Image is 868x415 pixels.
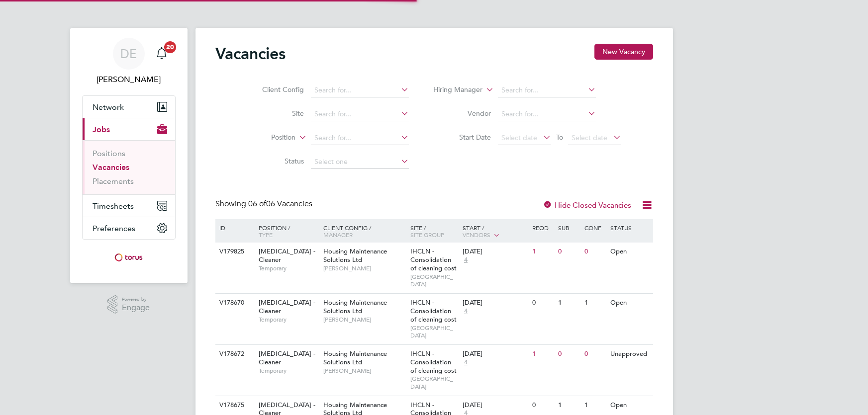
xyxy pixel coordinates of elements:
[248,199,312,209] span: 06 Vacancies
[530,294,556,312] div: 0
[608,243,651,261] div: Open
[93,149,125,158] a: Positions
[248,199,266,209] span: 06 of
[83,96,175,118] button: Network
[93,224,135,233] span: Preferences
[93,102,124,112] span: Network
[410,273,458,288] span: [GEOGRAPHIC_DATA]
[70,28,188,283] nav: Main navigation
[556,294,581,312] div: 1
[410,231,444,239] span: Site Group
[215,44,286,64] h2: Vacancies
[247,109,304,118] label: Site
[608,294,651,312] div: Open
[164,41,176,53] span: 20
[259,298,315,315] span: [MEDICAL_DATA] - Cleaner
[608,396,651,415] div: Open
[556,396,581,415] div: 1
[498,107,596,121] input: Search for...
[323,231,353,239] span: Manager
[556,219,581,236] div: Sub
[152,38,172,70] a: 20
[463,256,469,264] span: 4
[83,217,175,239] button: Preferences
[93,201,134,211] span: Timesheets
[82,249,176,265] a: Go to home page
[498,83,596,97] input: Search for...
[311,83,409,97] input: Search for...
[530,243,556,261] div: 1
[93,125,110,134] span: Jobs
[410,349,457,375] span: IHCLN - Consolidation of cleaning cost
[460,219,530,244] div: Start /
[122,295,150,304] span: Powered by
[321,219,408,243] div: Client Config /
[217,219,252,236] div: ID
[120,47,137,60] span: DE
[217,396,252,415] div: V178675
[608,345,651,363] div: Unapproved
[215,199,314,209] div: Showing
[463,350,527,358] div: [DATE]
[323,264,405,272] span: [PERSON_NAME]
[259,231,273,239] span: Type
[259,367,318,375] span: Temporary
[259,264,318,272] span: Temporary
[463,231,490,239] span: Vendors
[323,367,405,375] span: [PERSON_NAME]
[83,140,175,194] div: Jobs
[259,349,315,366] span: [MEDICAL_DATA] - Cleaner
[582,345,608,363] div: 0
[107,295,150,314] a: Powered byEngage
[410,375,458,390] span: [GEOGRAPHIC_DATA]
[463,401,527,410] div: [DATE]
[582,294,608,312] div: 1
[217,345,252,363] div: V178672
[323,247,387,264] span: Housing Maintenance Solutions Ltd
[83,118,175,140] button: Jobs
[311,131,409,145] input: Search for...
[425,85,482,95] label: Hiring Manager
[311,155,409,169] input: Select one
[82,74,176,85] span: Danielle Ebden
[594,44,653,60] button: New Vacancy
[463,299,527,307] div: [DATE]
[463,248,527,256] div: [DATE]
[83,195,175,217] button: Timesheets
[408,219,460,243] div: Site /
[501,133,537,142] span: Select date
[530,396,556,415] div: 0
[323,349,387,366] span: Housing Maintenance Solutions Ltd
[582,243,608,261] div: 0
[556,243,581,261] div: 0
[82,38,176,85] a: DE[PERSON_NAME]
[93,176,134,186] a: Placements
[410,298,457,324] span: IHCLN - Consolidation of cleaning cost
[93,163,129,172] a: Vacancies
[111,249,146,265] img: torus-logo-retina.png
[543,200,631,210] label: Hide Closed Vacancies
[259,316,318,324] span: Temporary
[582,219,608,236] div: Conf
[247,85,304,94] label: Client Config
[217,294,252,312] div: V178670
[323,298,387,315] span: Housing Maintenance Solutions Ltd
[311,107,409,121] input: Search for...
[410,247,457,272] span: IHCLN - Consolidation of cleaning cost
[463,307,469,316] span: 4
[553,131,566,144] span: To
[463,358,469,367] span: 4
[247,157,304,166] label: Status
[410,324,458,339] span: [GEOGRAPHIC_DATA]
[582,396,608,415] div: 1
[251,219,321,243] div: Position /
[530,219,556,236] div: Reqd
[323,316,405,324] span: [PERSON_NAME]
[122,304,150,312] span: Engage
[259,247,315,264] span: [MEDICAL_DATA] - Cleaner
[434,133,491,142] label: Start Date
[556,345,581,363] div: 0
[572,133,607,142] span: Select date
[608,219,651,236] div: Status
[530,345,556,363] div: 1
